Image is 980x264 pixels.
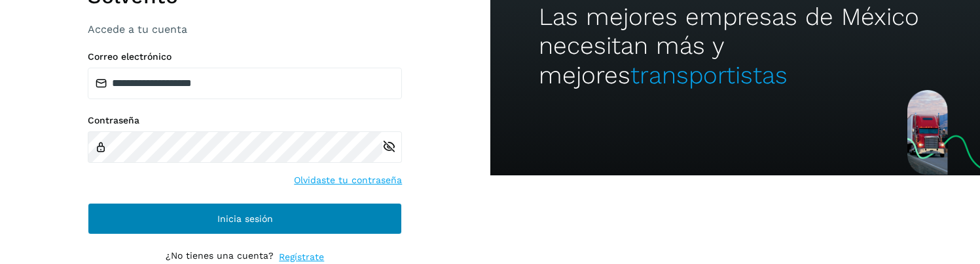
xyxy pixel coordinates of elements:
span: Inicia sesión [217,214,273,223]
label: Contraseña [88,115,402,126]
label: Correo electrónico [88,51,402,62]
a: Regístrate [279,250,324,264]
h3: Accede a tu cuenta [88,23,402,35]
a: Olvidaste tu contraseña [294,173,402,187]
p: ¿No tienes una cuenta? [166,250,274,264]
h2: Las mejores empresas de México necesitan más y mejores [539,3,931,90]
button: Inicia sesión [88,203,402,234]
span: transportistas [630,61,788,89]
